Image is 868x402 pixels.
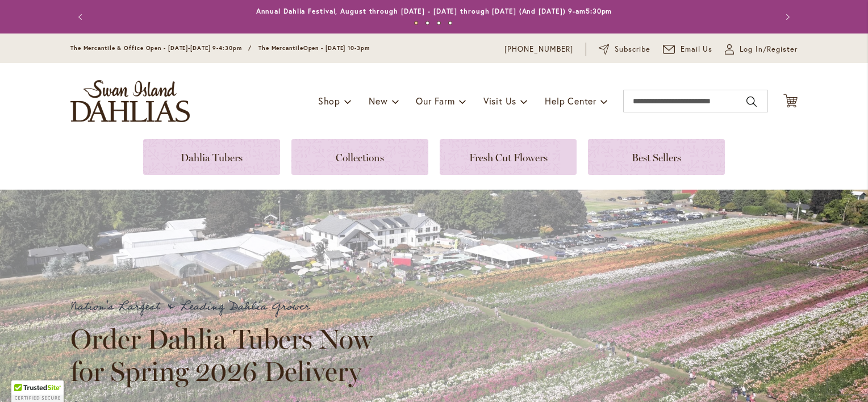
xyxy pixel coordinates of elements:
[448,21,452,25] button: 4 of 4
[504,44,573,55] a: [PHONE_NUMBER]
[70,80,190,122] a: store logo
[416,95,454,107] span: Our Farm
[318,95,340,107] span: Shop
[681,44,713,55] span: Email Us
[615,44,650,55] span: Subscribe
[483,95,516,107] span: Visit Us
[70,44,303,52] span: The Mercantile & Office Open - [DATE]-[DATE] 9-4:30pm / The Mercantile
[70,298,383,316] p: Nation's Largest & Leading Dahlia Grower
[545,95,596,107] span: Help Center
[775,6,798,28] button: Next
[725,44,798,55] a: Log In/Register
[70,6,93,28] button: Previous
[303,44,370,52] span: Open - [DATE] 10-3pm
[70,323,383,387] h2: Order Dahlia Tubers Now for Spring 2026 Delivery
[425,21,429,25] button: 2 of 4
[599,44,650,55] a: Subscribe
[414,21,418,25] button: 1 of 4
[369,95,387,107] span: New
[256,7,612,15] a: Annual Dahlia Festival, August through [DATE] - [DATE] through [DATE] (And [DATE]) 9-am5:30pm
[663,44,713,55] a: Email Us
[740,44,798,55] span: Log In/Register
[437,21,441,25] button: 3 of 4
